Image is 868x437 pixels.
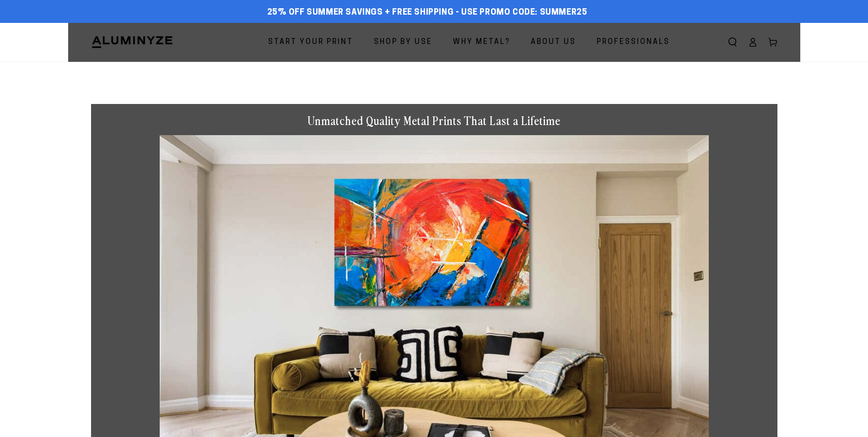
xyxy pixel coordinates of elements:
span: Why Metal? [453,36,510,49]
span: About Us [531,36,576,49]
span: 25% off Summer Savings + Free Shipping - Use Promo Code: SUMMER25 [267,8,588,18]
img: Aluminyze [91,35,173,49]
span: Start Your Print [268,36,353,49]
a: About Us [524,30,583,55]
a: Start Your Print [261,30,360,55]
span: Shop By Use [374,36,432,49]
a: Shop By Use [367,30,439,55]
a: Why Metal? [446,30,517,55]
h1: Metal Prints [91,62,777,86]
span: Professionals [597,36,670,49]
summary: Search our site [722,32,743,52]
a: Professionals [590,30,677,55]
h1: Unmatched Quality Metal Prints That Last a Lifetime [160,113,709,128]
